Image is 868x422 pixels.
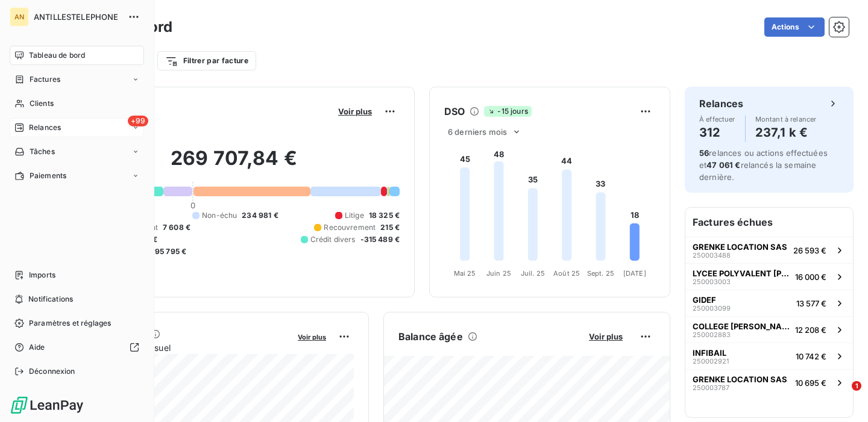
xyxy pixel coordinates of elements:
[764,17,825,37] button: Actions
[699,96,743,111] h6: Relances
[30,146,55,157] span: Tâches
[486,269,511,278] tspan: Juin 25
[693,305,731,312] span: 250003099
[398,329,463,344] h6: Balance âgée
[589,332,623,341] span: Voir plus
[68,341,289,354] span: Chiffre d'affaires mensuel
[29,366,75,377] span: Déconnexion
[157,51,256,70] button: Filtrer par facture
[380,222,400,233] span: 215 €
[68,146,400,182] h2: 269 707,84 €
[699,116,735,123] span: À effectuer
[693,321,790,331] span: COLLEGE [PERSON_NAME]
[444,104,465,119] h6: DSO
[163,222,190,233] span: 7 608 €
[693,268,790,278] span: LYCEE POLYVALENT [PERSON_NAME]
[29,318,111,329] span: Paramètres et réglages
[587,269,614,278] tspan: Sept. 25
[699,148,709,158] span: 56
[693,358,729,365] span: 250002921
[693,374,787,384] span: GRENKE LOCATION SAS
[345,210,364,221] span: Litige
[335,106,376,117] button: Voir plus
[298,333,326,341] span: Voir plus
[706,160,740,170] span: 47 061 €
[685,208,853,237] h6: Factures échues
[685,369,853,396] button: GRENKE LOCATION SAS25000378710 695 €
[310,234,356,245] span: Crédit divers
[685,316,853,343] button: COLLEGE [PERSON_NAME]25000288312 208 €
[28,294,73,305] span: Notifications
[10,396,84,415] img: Logo LeanPay
[294,331,330,342] button: Voir plus
[369,210,400,221] span: 18 325 €
[454,269,476,278] tspan: Mai 25
[10,7,29,26] div: AN
[852,381,861,391] span: 1
[795,325,826,335] span: 12 208 €
[521,269,545,278] tspan: Juil. 25
[190,200,195,210] span: 0
[685,343,853,369] button: INFIBAIL25000292110 742 €
[151,246,186,257] span: -95 795 €
[30,170,66,181] span: Paiements
[202,210,237,221] span: Non-échu
[324,222,376,233] span: Recouvrement
[484,106,531,117] span: -15 jours
[755,116,817,123] span: Montant à relancer
[29,342,45,353] span: Aide
[796,299,826,308] span: 13 577 €
[793,246,826,255] span: 26 593 €
[34,12,121,22] span: ANTILLESTELEPHONE
[360,234,400,245] span: -315 489 €
[30,98,54,109] span: Clients
[29,50,85,61] span: Tableau de bord
[693,278,731,285] span: 250003003
[242,210,278,221] span: 234 981 €
[128,116,148,126] span: +99
[685,237,853,263] button: GRENKE LOCATION SAS25000348826 593 €
[693,252,731,259] span: 250003488
[795,272,826,282] span: 16 000 €
[693,295,716,305] span: GIDEF
[685,290,853,316] button: GIDEF25000309913 577 €
[29,122,61,133] span: Relances
[693,242,787,252] span: GRENKE LOCATION SAS
[796,352,826,361] span: 10 742 €
[693,331,731,338] span: 250002883
[448,127,507,137] span: 6 derniers mois
[623,269,646,278] tspan: [DATE]
[693,384,729,391] span: 250003787
[693,348,726,358] span: INFIBAIL
[30,74,60,85] span: Factures
[827,381,856,410] iframe: Intercom live chat
[755,123,817,142] h4: 237,1 k €
[553,269,580,278] tspan: Août 25
[29,270,55,281] span: Imports
[10,338,144,357] a: Aide
[699,148,828,182] span: relances ou actions effectuées et relancés la semaine dernière.
[699,123,735,142] h4: 312
[795,378,826,388] span: 10 695 €
[685,263,853,290] button: LYCEE POLYVALENT [PERSON_NAME]25000300316 000 €
[585,331,626,342] button: Voir plus
[338,107,372,116] span: Voir plus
